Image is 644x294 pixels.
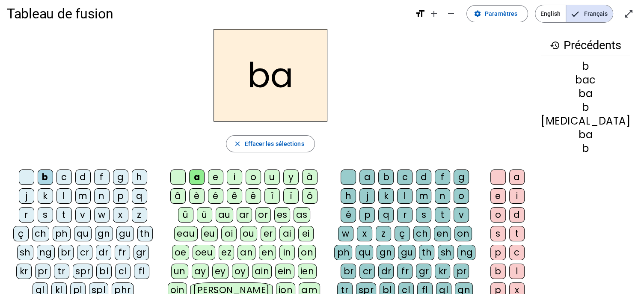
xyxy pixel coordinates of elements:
div: e [490,188,506,204]
button: Augmenter la taille de la police [425,5,442,22]
div: gr [134,245,149,260]
div: au [216,207,233,223]
div: z [132,207,147,223]
div: in [279,245,295,260]
div: en [434,226,451,241]
div: un [171,264,188,279]
mat-icon: close [233,140,241,148]
mat-icon: add [429,9,439,19]
div: gu [398,245,415,260]
div: à [302,169,318,185]
div: an [237,245,255,260]
span: English [535,5,566,22]
div: x [113,207,128,223]
div: k [38,188,53,204]
div: oy [232,264,249,279]
div: er [261,226,276,241]
div: ü [197,207,212,223]
div: kr [435,264,450,279]
div: fr [115,245,130,260]
div: gu [116,226,134,241]
div: q [378,207,394,223]
div: b [541,102,630,113]
div: [MEDICAL_DATA] [541,116,630,126]
div: é [208,188,223,204]
div: û [178,207,193,223]
button: Effacer les sélections [226,135,315,152]
mat-icon: open_in_full [623,9,634,19]
div: sh [438,245,454,260]
div: î [264,188,280,204]
div: v [75,207,91,223]
mat-icon: format_size [415,9,425,19]
div: s [490,226,506,241]
div: ai [279,226,295,241]
div: dr [378,264,394,279]
div: ë [246,188,261,204]
div: ô [302,188,318,204]
div: t [509,226,525,241]
div: c [509,245,525,260]
div: eu [201,226,218,241]
div: d [509,207,525,223]
div: w [94,207,110,223]
mat-icon: settings [474,10,481,18]
div: ein [275,264,294,279]
div: ch [413,226,430,241]
div: cl [115,264,131,279]
div: h [132,169,147,185]
div: a [189,169,205,185]
span: Français [566,5,613,22]
div: c [56,169,72,185]
div: x [357,226,372,241]
div: g [454,169,469,185]
div: o [246,169,261,185]
div: z [376,226,391,241]
div: ba [541,130,630,140]
div: gr [416,264,431,279]
div: t [56,207,72,223]
div: ez [219,245,234,260]
div: m [75,188,91,204]
div: w [338,226,353,241]
div: spr [73,264,93,279]
div: b [378,169,394,185]
div: qu [74,226,92,241]
div: l [56,188,72,204]
div: o [454,188,469,204]
div: tr [54,264,69,279]
div: th [419,245,434,260]
div: d [75,169,91,185]
div: ay [192,264,209,279]
div: k [378,188,394,204]
div: y [283,169,299,185]
div: a [509,169,525,185]
div: l [397,188,413,204]
div: s [38,207,53,223]
div: p [113,188,128,204]
div: è [189,188,205,204]
div: c [397,169,413,185]
div: oe [172,245,189,260]
div: f [435,169,450,185]
div: ng [37,245,55,260]
div: on [454,226,472,241]
div: as [294,207,310,223]
div: ey [212,264,229,279]
div: sh [17,245,33,260]
div: br [58,245,74,260]
div: gn [95,226,113,241]
div: cr [77,245,92,260]
div: ç [13,226,29,241]
div: â [170,188,186,204]
div: b [541,143,630,154]
div: kr [16,264,32,279]
mat-icon: history [550,40,560,50]
div: ph [53,226,71,241]
div: ph [334,245,352,260]
div: ba [541,89,630,99]
div: t [435,207,450,223]
div: a [359,169,375,185]
div: pr [454,264,469,279]
div: p [359,207,375,223]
